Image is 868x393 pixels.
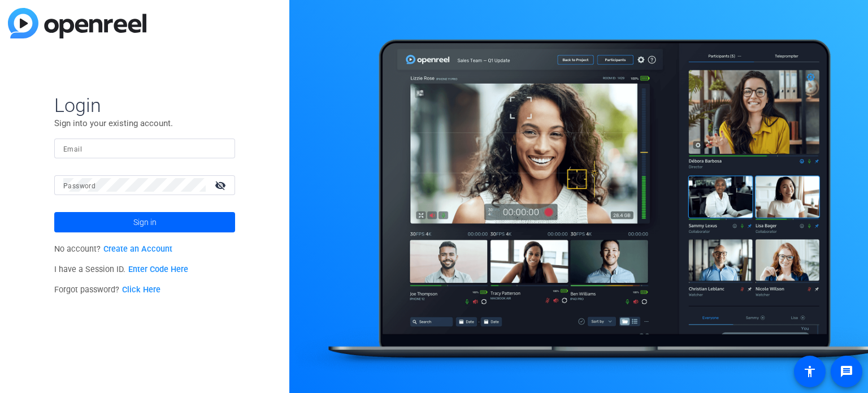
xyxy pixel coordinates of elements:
span: I have a Session ID. [54,265,188,274]
mat-label: Password [63,182,96,190]
p: Sign into your existing account. [54,117,235,129]
mat-label: Email [63,145,82,153]
img: blue-gradient.svg [8,8,146,38]
mat-icon: accessibility [803,365,817,378]
button: Sign in [54,212,235,232]
span: Login [54,93,235,117]
span: No account? [54,244,172,254]
a: Click Here [122,285,160,295]
span: Forgot password? [54,285,160,295]
a: Enter Code Here [128,265,188,274]
a: Create an Account [103,244,172,254]
span: Sign in [133,208,157,236]
input: Enter Email Address [63,141,226,155]
mat-icon: message [840,365,853,378]
mat-icon: visibility_off [208,177,235,193]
